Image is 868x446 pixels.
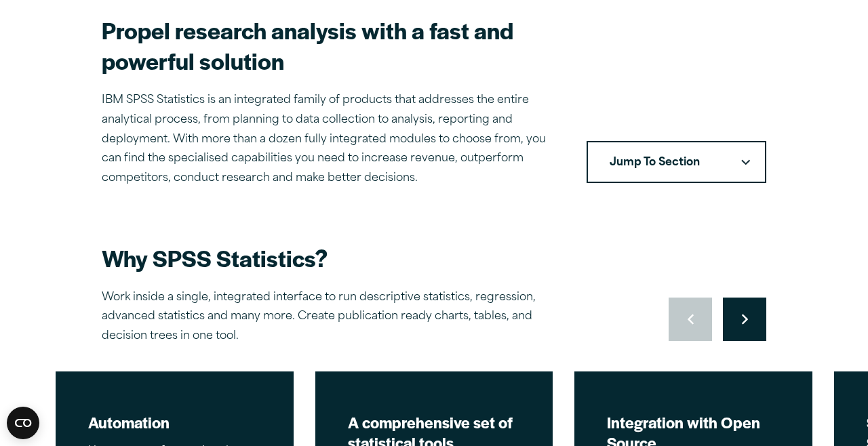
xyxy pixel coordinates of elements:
h2: Why SPSS Statistics? [102,243,576,273]
p: Work inside a single, integrated interface to run descriptive statistics, regression, advanced st... [102,288,576,346]
p: IBM SPSS Statistics is an integrated family of products that addresses the entire analytical proc... [102,91,554,188]
button: Open CMP widget [7,407,39,439]
nav: Table of Contents [587,141,766,183]
button: Move to next slide [723,298,766,341]
button: Jump To SectionDownward pointing chevron [587,141,766,183]
h2: Propel research analysis with a fast and powerful solution [102,15,554,76]
h2: Automation [88,412,261,432]
svg: Right pointing chevron [742,314,748,325]
svg: Downward pointing chevron [741,159,750,165]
